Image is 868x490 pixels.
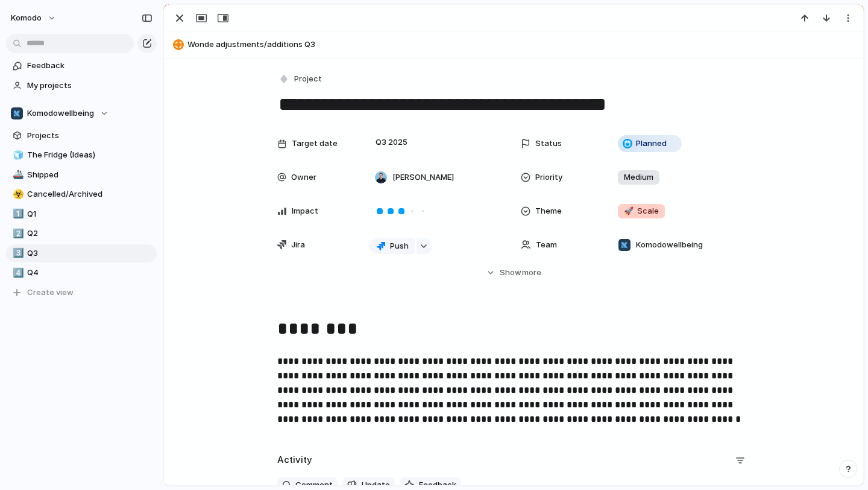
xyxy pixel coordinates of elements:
a: ☣️Cancelled/Archived [6,185,157,203]
div: 4️⃣ [13,266,21,280]
div: 🚢 [13,168,21,182]
a: 🧊The Fridge (Ideas) [6,146,157,164]
span: Q3 [27,247,153,259]
span: Planned [636,138,667,150]
span: Priority [535,171,562,183]
span: My projects [27,80,153,92]
span: Scale [624,205,659,217]
span: Push [390,240,409,252]
span: Wonde adjustments/additions Q3 [187,39,858,51]
span: Owner [291,171,316,183]
span: Impact [292,205,318,217]
span: Q3 2025 [373,135,410,150]
span: more [522,267,541,279]
button: Komodo [5,8,63,28]
span: Medium [624,171,653,183]
button: 1️⃣ [11,208,23,220]
span: Cancelled/Archived [27,188,153,200]
span: Komodowellbeing [27,107,94,119]
span: Komodo [11,12,42,24]
h2: Activity [277,453,312,467]
span: Project [294,73,322,85]
span: Target date [292,138,338,150]
div: ☣️ [13,188,21,202]
span: Q1 [27,208,153,220]
button: 4️⃣ [11,267,23,279]
a: 3️⃣Q3 [6,244,157,262]
span: 🚀 [624,206,634,215]
span: Team [536,239,557,251]
button: Komodowellbeing [6,104,157,122]
span: Create view [27,287,74,299]
span: Komodowellbeing [636,239,703,251]
a: Feedback [6,57,157,75]
button: 🚢 [11,169,23,181]
button: Showmore [277,262,750,284]
button: 2️⃣ [11,227,23,240]
a: My projects [6,77,157,95]
span: Jira [291,239,305,251]
a: Projects [6,127,157,145]
span: The Fridge (Ideas) [27,149,153,161]
a: 1️⃣Q1 [6,205,157,223]
a: 4️⃣Q4 [6,264,157,282]
span: Projects [27,130,153,142]
button: Project [276,71,325,88]
a: 2️⃣Q2 [6,224,157,243]
a: 🚢Shipped [6,166,157,184]
span: Q2 [27,227,153,240]
span: Shipped [27,169,153,181]
button: Create view [6,284,157,302]
span: [PERSON_NAME] [392,171,454,183]
button: ☣️ [11,188,23,200]
div: 2️⃣ [13,227,21,241]
div: 🧊 [13,148,21,162]
div: 1️⃣ [13,207,21,221]
span: Status [535,138,562,150]
button: Push [370,238,415,254]
button: 3️⃣ [11,247,23,259]
span: Feedback [27,60,153,72]
button: 🧊 [11,149,23,161]
span: Theme [535,205,562,217]
div: 3️⃣ [13,246,21,260]
span: Q4 [27,267,153,279]
button: Wonde adjustments/additions Q3 [169,35,858,54]
span: Show [500,267,521,279]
